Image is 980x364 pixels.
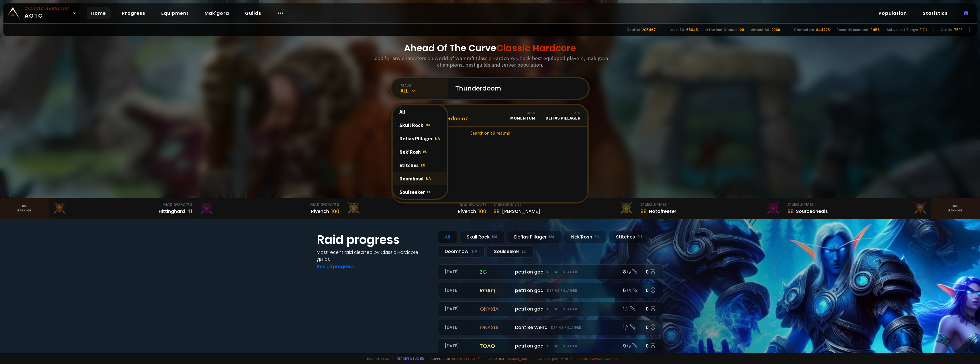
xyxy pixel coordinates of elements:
div: 29 [740,27,744,32]
small: 145.2k [593,288,605,294]
small: MVP [445,288,455,293]
div: 88 [640,207,647,215]
a: Mak'Gora#1Rîvench100 [343,198,490,219]
span: # 3 [186,201,192,207]
a: [DATE]onyxiapetri on godDefias Pillager1 /10 [438,301,663,316]
span: See details [627,269,648,275]
div: Soulseeker [393,185,447,199]
div: 7538 [954,27,963,32]
div: Stitches [609,231,649,243]
a: Progress [117,7,150,19]
span: NA [426,176,431,181]
div: Doomhowl [393,172,447,185]
a: #1Equipment89[PERSON_NAME] [490,198,637,219]
small: MVP [445,269,455,275]
span: See details [627,343,648,349]
span: # 3 [787,201,794,207]
div: Guilds [941,27,952,32]
div: In the last 12 hours [705,27,738,32]
span: Level 30 [430,110,468,115]
small: 197.8k [573,344,585,349]
span: Mullitrash [484,269,522,276]
h4: Most recent raid cleaned by Classic Hardcore guilds [317,249,431,263]
a: [DOMAIN_NAME] [506,357,530,361]
small: Classic Hardcore [24,6,70,11]
h3: Look for any characters on World of Warcraft Classic Hardcore. Check best equipped players, mak'g... [370,55,610,68]
div: Characters [794,27,814,32]
span: Support me, [427,357,480,361]
div: Skull Rock [460,231,505,243]
div: Skull Rock [393,118,447,132]
a: Statistics [918,7,952,19]
small: 86.2k [508,325,518,331]
div: Soulseeker [487,245,534,258]
a: #2Equipment88Notafreezer [637,198,784,219]
a: Seeranking [931,198,980,219]
small: EU [595,234,599,240]
div: 88 [787,207,794,215]
div: Momentum [510,111,535,121]
span: See details [627,306,648,312]
small: 86.6k [574,270,585,275]
span: Clunked [552,269,585,276]
a: Consent [605,357,620,361]
small: MVP [445,325,455,330]
div: Level 60 [670,27,684,32]
small: 298.5k [510,288,522,294]
div: 844725 [816,27,830,32]
div: 65645 [686,27,698,32]
a: #3Equipment88Sourceoheals [784,198,931,219]
div: Almost 60 [751,27,769,32]
div: Realm [546,111,581,115]
small: NA [472,249,477,254]
a: [DATE]zgpetri on godDefias Pillager8 /90 [438,264,663,279]
div: 100 [331,207,339,215]
div: Mak'Gora [346,201,486,207]
small: MVP [445,343,455,349]
div: Equipment [640,201,780,207]
div: 41 [187,207,192,215]
small: 17.9k [574,325,583,331]
span: Classic Hardcore [496,42,576,54]
a: See all progress [317,263,354,270]
small: MVP [445,306,455,312]
small: 707.8k [504,344,517,349]
span: Checkout [484,357,530,361]
div: All [438,231,457,243]
h1: Ahead Of The Curve [404,41,576,55]
a: Privacy [590,357,603,361]
a: Terms [577,357,588,361]
span: v. d752d5 - production [534,357,568,361]
div: 100 [478,207,486,215]
a: Classic HardcoreAOTC [3,3,80,23]
small: 12k [565,307,571,312]
a: Equipment [157,7,193,19]
div: All [401,87,448,94]
a: Mak'Gora#2Rivench100 [196,198,343,219]
small: EU [637,234,642,240]
span: Hx [484,306,500,313]
span: Mullitrash [484,287,522,294]
span: Yoohtroll [484,324,518,331]
small: 66k [493,307,500,312]
span: Sourceoheals [530,306,571,313]
div: Rîvench [458,208,476,215]
div: Recently scanned [837,27,868,32]
div: Rivench [311,208,329,215]
span: Made by [364,357,389,361]
span: AOTC [24,6,70,20]
span: Pilzyfraud [548,324,583,331]
span: Priestwing [546,343,585,350]
a: Level30ThunderdoomzGuildMomentumRealmDefias Pillager [393,105,587,127]
div: 2068 [771,27,780,32]
a: [DATE]toaqpetri on godDefias Pillager9 /90 [438,338,663,353]
span: EU [421,163,425,168]
a: a fan [381,357,389,361]
div: Equipment [787,201,927,207]
div: realm [401,83,448,87]
a: Mak'gora [200,7,234,19]
div: Deaths [627,27,640,32]
div: Nek'Rosh [393,145,447,159]
div: Stitches [393,159,447,172]
span: EU [427,189,432,194]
